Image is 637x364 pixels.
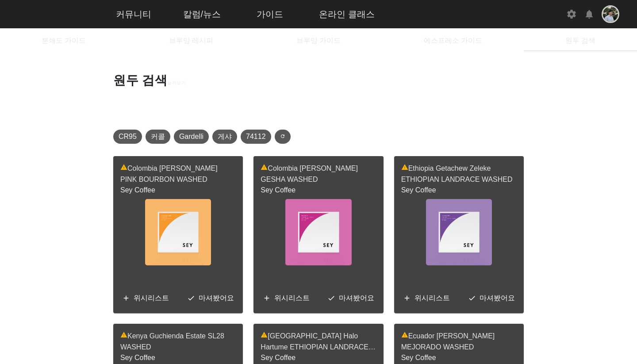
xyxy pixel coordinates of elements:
[109,2,158,26] a: 커뮤니티
[584,9,595,19] mat-icon: notifications
[312,2,382,26] a: 온라인 클래스
[261,186,295,194] a: Sey Coffee
[145,199,211,265] img: bean-image
[249,2,290,26] a: 가이드
[120,103,517,114] input: 찾아보기
[120,354,155,361] a: Sey Coffee
[261,331,268,342] mat-icon: warning
[401,163,517,185] span: Ethiopia Getachew Zeleke ETHIOPIAN LANDRACE WASHED
[426,199,492,265] img: bean-image
[28,294,33,301] span: 홈
[246,131,266,142] span: 74112
[151,131,165,142] span: 커콜
[199,294,234,302] span: 마셔봤어요
[339,294,374,302] span: 마셔봤어요
[399,290,453,306] button: 위시리스트
[120,100,127,107] mat-icon: search
[176,2,228,26] a: 칼럼/뉴스
[120,164,127,174] mat-icon: warning
[218,131,232,142] span: 게샤
[324,290,378,306] button: 마셔봤어요
[7,7,100,22] img: logo
[414,294,450,302] span: 위시리스트
[120,100,249,108] mat-label: 어떤 원두를 찾아볼까요?
[261,331,376,353] span: [GEOGRAPHIC_DATA] Halo Hartume ETHIOPIAN LANDRACE WASHED
[274,294,310,302] span: 위시리스트
[261,164,268,174] mat-icon: warning
[217,100,249,108] span: 총 개
[424,37,482,44] span: 에스프레소 가이드
[401,186,436,194] a: Sey Coffee
[134,294,169,302] span: 위시리스트
[401,331,408,342] mat-icon: warning
[167,80,186,85] span: 둘러보기
[259,290,313,306] button: 위시리스트
[565,37,595,44] span: 원두 검색
[119,131,137,142] span: CR95
[120,186,155,194] a: Sey Coffee
[602,5,619,23] img: profile image
[566,9,577,19] mat-icon: settings
[120,331,236,353] span: Kenya Guchienda Estate SL28 WASHED
[280,134,285,139] mat-icon: refresh
[261,354,295,361] a: Sey Coffee
[114,280,170,303] a: 설정
[224,100,242,108] span: 6,859
[3,280,58,303] a: 홈
[58,280,114,303] a: 대화
[81,294,92,301] span: 대화
[119,290,173,306] button: 위시리스트
[296,37,341,44] span: 브루잉 가이드
[285,199,351,265] img: bean-image
[184,290,238,306] button: 마셔봤어요
[169,37,213,44] span: 브루잉 레시피
[120,331,127,342] mat-icon: warning
[464,290,518,306] button: 마셔봤어요
[480,294,515,302] span: 마셔봤어요
[137,294,147,301] span: 설정
[261,163,376,185] span: Colombia [PERSON_NAME] GESHA WASHED
[42,37,86,44] span: 분쇄도 가이드
[179,131,203,142] span: Gardelli
[108,73,529,88] h1: 원두 검색
[401,331,517,353] span: Ecuador [PERSON_NAME] MEJORADO WASHED
[401,164,408,174] mat-icon: warning
[120,163,236,185] span: Colombia [PERSON_NAME] PINK BOURBON WASHED
[401,354,436,361] a: Sey Coffee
